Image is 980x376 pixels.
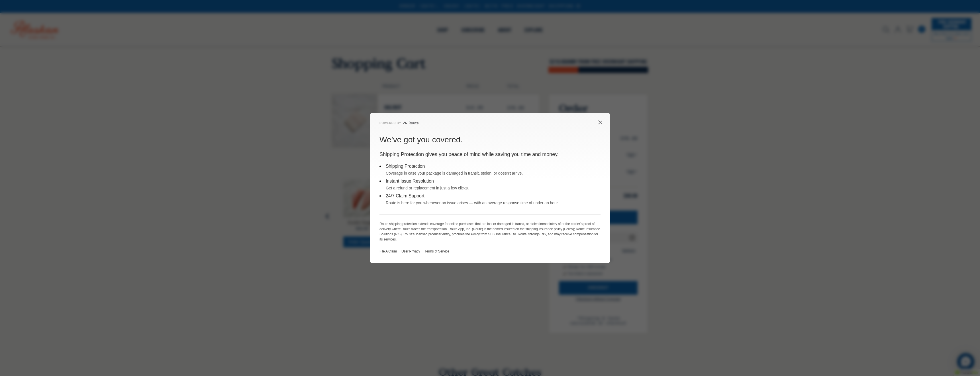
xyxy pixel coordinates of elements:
[598,120,610,125] div: Close dialog button
[386,193,559,199] div: 24/7 Claim Support
[386,170,523,177] div: Coverage in case your package is damaged in transit, stolen, or doesn't arrive.
[370,122,419,125] div: Powered by Route
[379,122,401,125] div: POWERED BY
[379,134,601,146] div: We’ve got you covered.
[386,199,559,206] div: Route is here for you whenever an issue arises — with an average response time of under an hour.
[401,249,420,254] a: User Privacy
[379,221,601,242] div: Route shipping protection extends coverage for online purchases that are lost or damaged in trans...
[425,249,449,254] a: Terms of Service
[386,185,469,191] div: Get a refund or replacement in just a few clicks.
[401,122,407,125] div: Route Logo
[379,249,397,254] a: File A Claim
[370,113,610,263] div: describing dialogue box
[386,163,523,170] div: Shipping Protection
[386,178,469,185] div: Instant Issue Resolution
[379,150,601,158] div: Shipping Protection gives you peace of mind while saving you time and money.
